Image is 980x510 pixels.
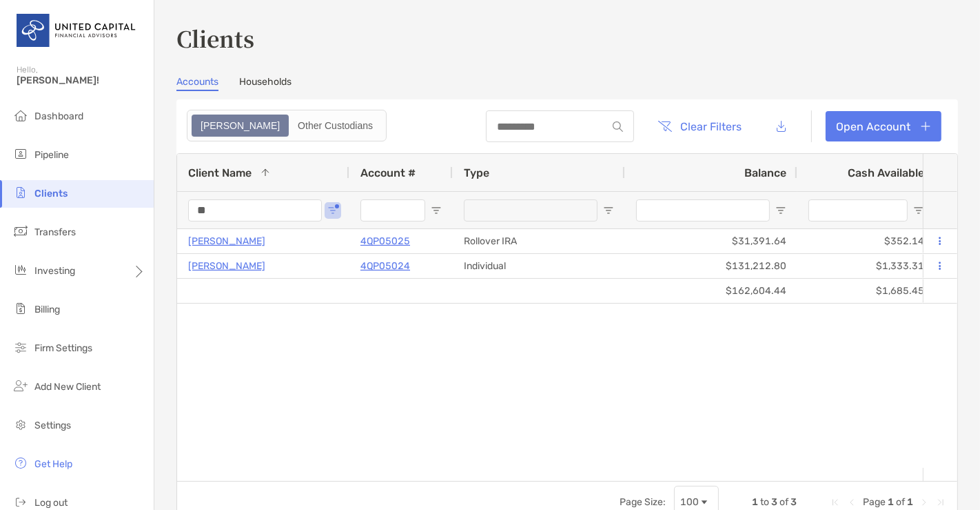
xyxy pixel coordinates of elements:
span: of [779,496,788,508]
span: [PERSON_NAME]! [17,75,145,86]
div: Previous Page [846,497,857,508]
input: Client Name Filter Input [188,199,322,222]
div: $1,685.45 [797,279,935,303]
button: Clear Filters [648,111,753,141]
div: 100 [680,496,699,508]
div: Rollover IRA [453,229,625,253]
button: Open Filter Menu [327,205,338,216]
img: pipeline icon [12,146,29,162]
span: 1 [752,496,758,508]
a: Open Account [826,111,941,141]
span: Settings [34,420,71,431]
img: transfers icon [12,223,29,239]
span: Get Help [34,458,72,470]
span: of [896,496,905,508]
span: Add New Client [34,381,101,393]
img: billing icon [12,300,29,317]
span: 1 [888,496,894,508]
div: $131,212.80 [625,254,797,278]
a: 4QP05025 [360,233,410,250]
span: to [760,496,769,508]
input: Account # Filter Input [360,199,425,222]
div: Page Size: [620,496,666,508]
div: $352.14 [797,229,935,253]
span: Type [464,166,489,179]
img: add_new_client icon [12,377,29,394]
button: Open Filter Menu [775,205,786,216]
img: get-help icon [12,455,29,471]
button: Open Filter Menu [431,205,442,216]
span: Investing [34,265,75,277]
div: First Page [830,497,841,508]
span: Dashboard [34,110,83,122]
div: Other Custodians [290,116,380,135]
a: [PERSON_NAME] [188,233,265,250]
a: [PERSON_NAME] [188,257,265,275]
img: United Capital Logo [17,6,137,55]
a: 4QP05024 [360,257,410,275]
span: Balance [744,166,786,179]
span: Firm Settings [34,342,92,354]
img: logout icon [12,493,29,510]
div: Next Page [919,497,930,508]
a: Households [239,76,292,91]
span: Transfers [34,226,76,238]
img: clients icon [12,184,29,201]
img: firm-settings icon [12,339,29,355]
span: Clients [34,188,68,199]
button: Open Filter Menu [913,205,924,216]
span: 3 [790,496,797,508]
span: 1 [907,496,913,508]
div: segmented control [187,110,387,141]
button: Open Filter Menu [603,205,614,216]
span: Billing [34,304,60,315]
span: Client Name [188,166,252,179]
img: settings icon [12,416,29,433]
div: Last Page [935,497,946,508]
input: Balance Filter Input [636,199,770,222]
img: investing icon [12,262,29,278]
a: Accounts [176,76,218,91]
div: $31,391.64 [625,229,797,253]
span: Page [863,496,886,508]
span: Log out [34,497,68,509]
span: Account # [360,166,416,179]
img: dashboard icon [12,107,29,124]
div: $162,604.44 [625,279,797,303]
img: input icon [613,121,623,132]
span: Cash Available [848,166,924,179]
h3: Clients [176,22,958,54]
div: Zoe [193,116,287,135]
span: 3 [771,496,777,508]
div: Individual [453,254,625,278]
span: Pipeline [34,149,69,161]
input: Cash Available Filter Input [808,199,908,222]
div: $1,333.31 [797,254,935,278]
